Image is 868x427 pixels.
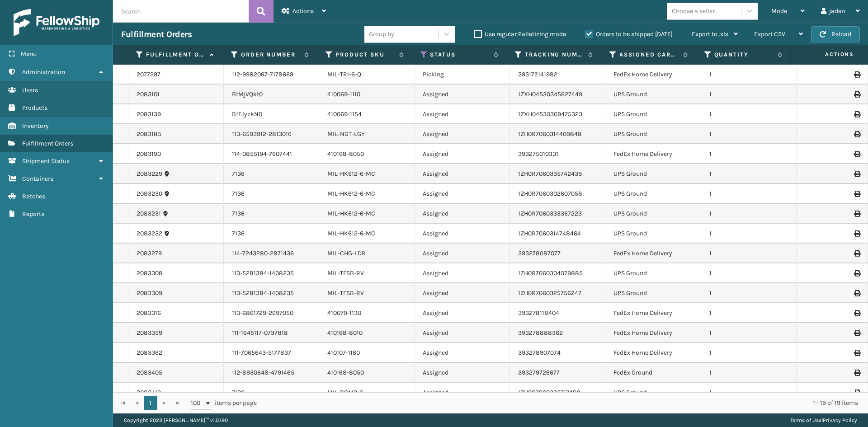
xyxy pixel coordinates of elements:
[793,47,859,62] span: Actions
[327,110,362,118] a: 410069-1154
[811,26,860,42] button: Reload
[224,144,319,164] td: 114-0855194-7607441
[518,130,582,138] a: 1ZH0R7060314409848
[701,144,797,164] td: 1
[22,175,53,183] span: Containers
[605,323,701,343] td: FedEx Home Delivery
[854,330,859,336] i: Print Label
[701,164,797,184] td: 1
[854,290,859,296] i: Print Label
[21,50,37,58] span: Menu
[22,122,49,130] span: Inventory
[415,164,510,184] td: Assigned
[605,303,701,323] td: FedEx Home Delivery
[854,91,859,98] i: Print Label
[224,244,319,263] td: 114-7243280-2871436
[701,263,797,283] td: 1
[224,263,319,283] td: 113-5281384-1408235
[701,283,797,303] td: 1
[415,343,510,363] td: Assigned
[854,270,859,277] i: Print Label
[518,329,563,337] a: 393278888362
[224,303,319,323] td: 113-6861729-2697050
[137,328,162,338] a: 2083359
[605,383,701,403] td: UPS Ground
[518,249,561,257] a: 393278087077
[605,244,701,263] td: FedEx Home Delivery
[191,396,257,410] span: items per page
[415,323,510,343] td: Assigned
[605,104,701,124] td: UPS Ground
[224,184,319,204] td: 7136
[605,144,701,164] td: FedEx Home Delivery
[224,323,319,343] td: 111-1645117-0737818
[327,210,375,217] a: MIL-HK612-6-MC
[854,370,859,376] i: Print Label
[137,90,160,99] a: 2083101
[701,343,797,363] td: 1
[415,144,510,164] td: Assigned
[692,30,728,38] span: Export to .xls
[224,383,319,403] td: 7139
[224,224,319,244] td: 7136
[854,350,859,356] i: Print Label
[224,343,319,363] td: 111-7065643-5177837
[327,309,361,317] a: 410079-1130
[191,399,204,408] span: 100
[369,29,394,39] div: Group by
[137,169,162,178] a: 2083229
[518,349,561,357] a: 393278907074
[701,204,797,224] td: 1
[137,70,160,79] a: 2077297
[327,130,365,138] a: MIL-NGT-LGY
[605,184,701,204] td: UPS Ground
[137,348,162,357] a: 2083362
[585,30,673,38] label: Orders to be shipped [DATE]
[605,65,701,84] td: FedEx Home Delivery
[854,310,859,316] i: Print Label
[605,124,701,144] td: UPS Ground
[854,191,859,197] i: Print Label
[415,224,510,244] td: Assigned
[415,184,510,204] td: Assigned
[22,86,38,94] span: Users
[605,84,701,104] td: UPS Ground
[269,399,858,408] div: 1 - 19 of 19 items
[137,130,161,139] a: 2083185
[854,111,859,117] i: Print Label
[854,250,859,257] i: Print Label
[327,389,363,396] a: MIL-BCM2-C
[518,70,557,78] a: 393172141982
[619,51,678,59] label: Assigned Carrier Service
[137,229,162,238] a: 2083232
[292,7,314,15] span: Actions
[701,124,797,144] td: 1
[714,51,773,59] label: Quantity
[518,210,582,217] a: 1ZH0R7060333367223
[327,369,364,376] a: 410168-8050
[518,230,581,237] a: 1ZH0R7060314748464
[137,249,162,258] a: 2083279
[327,249,366,257] a: MIL-CHG-LDR
[121,29,192,40] h3: Fulfillment Orders
[327,329,363,337] a: 410168-8010
[327,150,364,158] a: 410168-8050
[518,170,582,178] a: 1ZH0R7060335742439
[605,263,701,283] td: UPS Ground
[854,71,859,78] i: Print Label
[701,323,797,343] td: 1
[415,65,510,84] td: Picking
[754,30,785,38] span: Export CSV
[518,150,558,158] a: 393275010331
[605,283,701,303] td: UPS Ground
[22,210,44,218] span: Reports
[327,170,375,178] a: MIL-HK612-6-MC
[146,51,205,59] label: Fulfillment Order Id
[701,184,797,204] td: 1
[854,389,859,396] i: Print Label
[22,192,45,200] span: Batches
[790,417,821,423] a: Terms of Use
[224,204,319,224] td: 7136
[327,90,360,98] a: 410069-1110
[605,224,701,244] td: UPS Ground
